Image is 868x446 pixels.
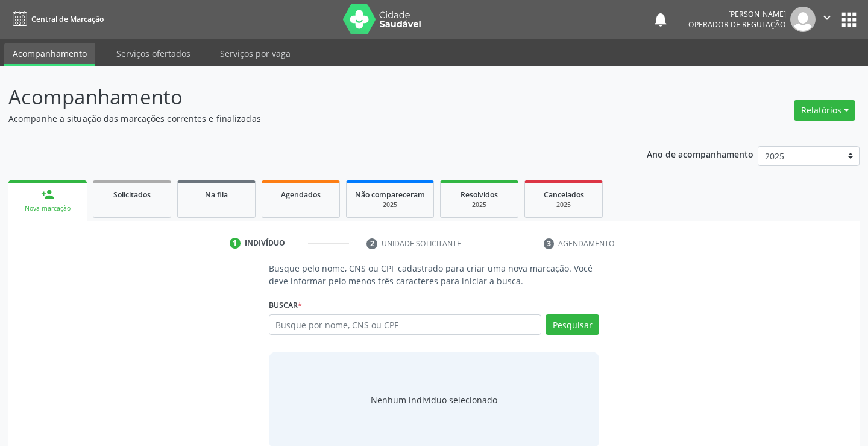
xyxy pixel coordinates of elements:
[269,262,600,287] p: Busque pelo nome, CNS ou CPF cadastrado para criar uma nova marcação. Você deve informar pelo men...
[212,43,299,64] a: Serviços por vaga
[245,238,285,249] div: Indivíduo
[8,112,604,125] p: Acompanhe a situação das marcações correntes e finalizadas
[544,190,584,200] span: Cancelados
[355,190,425,200] span: Não compareceram
[269,296,302,314] label: Buscar
[371,393,497,406] div: Nenhum indivíduo selecionado
[17,204,78,213] div: Nova marcação
[790,7,816,32] img: img
[31,14,104,24] span: Central de Marcação
[230,238,241,249] div: 1
[269,314,542,335] input: Busque por nome, CNS ou CPF
[546,314,599,335] button: Pesquisar
[4,43,95,66] a: Acompanhamento
[688,19,786,30] span: Operador de regulação
[647,146,753,161] p: Ano de acompanhamento
[816,7,838,32] button: 
[8,9,104,29] a: Central de Marcação
[838,9,860,30] button: apps
[461,190,498,200] span: Resolvidos
[113,190,151,200] span: Solicitados
[449,200,509,209] div: 2025
[533,200,594,209] div: 2025
[688,9,786,19] div: [PERSON_NAME]
[108,43,199,64] a: Serviços ofertados
[652,11,669,28] button: notifications
[281,190,321,200] span: Agendados
[794,100,855,121] button: Relatórios
[41,188,54,201] div: person_add
[8,82,604,112] p: Acompanhamento
[355,200,425,209] div: 2025
[820,11,834,24] i: 
[205,190,228,200] span: Na fila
